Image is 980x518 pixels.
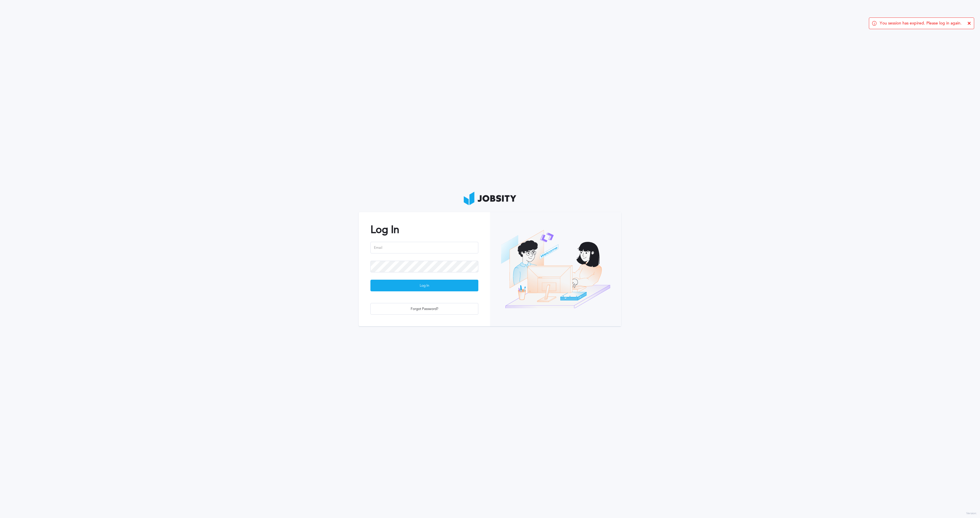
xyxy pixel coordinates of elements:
button: Forgot Password? [370,303,478,315]
div: Log In [371,280,478,292]
h2: Log In [370,224,478,236]
div: Forgot Password? [371,303,478,315]
input: Email [370,242,478,253]
label: Version: [966,512,977,515]
span: You session has expired. Please log in again. [880,21,962,26]
button: Log In [370,280,478,291]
